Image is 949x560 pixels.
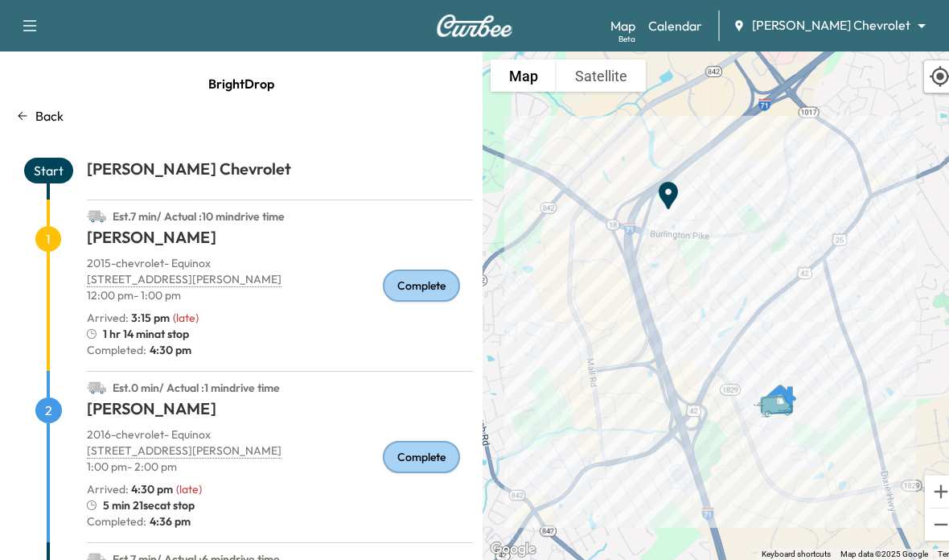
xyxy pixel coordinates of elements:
[436,14,513,37] img: Curbee Logo
[487,539,540,560] img: Google
[487,539,540,560] a: Open this area in Google Maps (opens a new window)
[35,397,62,423] span: 2
[648,16,702,35] a: Calendar
[146,342,191,358] span: 4:30 pm
[131,482,173,496] span: 4:30 pm
[762,549,831,560] button: Keyboard shortcuts
[652,171,684,204] gmp-advanced-marker: End Point
[840,550,928,558] span: Map data ©2025 Google
[208,68,274,100] span: BrightDrop
[103,497,195,513] span: 5 min 21sec at stop
[176,482,202,496] span: ( late )
[87,310,170,326] p: Arrived :
[113,209,285,224] span: Est. 7 min / Actual : 10 min drive time
[764,375,796,407] gmp-advanced-marker: Linda James
[610,16,635,35] a: MapBeta
[557,60,646,92] button: Show satellite imagery
[87,459,473,475] p: 1:00 pm - 2:00 pm
[87,226,473,255] h1: [PERSON_NAME]
[24,158,73,183] span: Start
[87,513,473,529] p: Completed:
[87,255,473,271] p: 2015 - chevrolet - Equinox
[35,106,64,126] p: Back
[87,287,473,303] p: 12:00 pm - 1:00 pm
[87,397,473,426] h1: [PERSON_NAME]
[752,377,808,406] gmp-advanced-marker: Van
[752,16,910,35] span: [PERSON_NAME] Chevrolet
[383,270,460,302] div: Complete
[103,326,189,342] span: 1 hr 14 min at stop
[383,441,460,473] div: Complete
[113,381,280,395] span: Est. 0 min / Actual : 1 min drive time
[87,481,173,497] p: Arrived :
[87,426,473,443] p: 2016 - chevrolet - Equinox
[491,60,557,92] button: Show street map
[618,33,635,45] div: Beta
[131,311,170,325] span: 3:15 pm
[146,513,191,529] span: 4:36 pm
[87,342,473,358] p: Completed:
[35,226,61,252] span: 1
[87,158,473,187] h1: [PERSON_NAME] Chevrolet
[173,311,199,325] span: ( late )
